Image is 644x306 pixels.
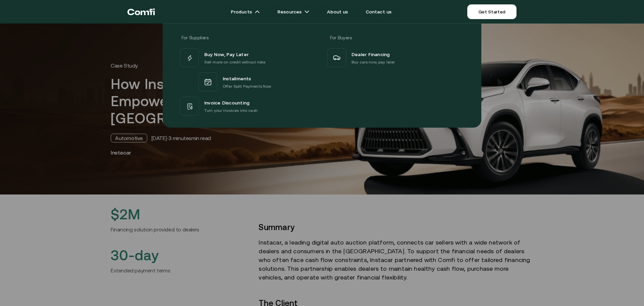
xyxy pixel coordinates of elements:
[319,5,356,18] a: About us
[204,59,266,65] p: Sell more on credit without risks
[467,4,517,19] a: Get Started
[204,50,249,59] span: Buy Now, Pay Later
[179,47,318,69] a: Buy Now, Pay LaterSell more on credit without risks
[330,35,352,40] span: For Buyers
[326,47,465,69] a: Dealer FinancingBuy cars now, pay later
[255,9,260,14] img: arrow icons
[127,2,155,22] a: Return to the top of the Comfi home page
[223,74,251,83] span: Installments
[352,50,390,59] span: Dealer Financing
[179,95,318,117] a: Invoice DiscountingTurn your invoices into cash
[304,9,310,14] img: arrow icons
[204,107,258,114] p: Turn your invoices into cash
[204,98,250,107] span: Invoice Discounting
[223,83,271,90] p: Offer Split Payments Now
[223,5,268,18] a: Productsarrow icons
[269,5,318,18] a: Resourcesarrow icons
[358,5,400,18] a: Contact us
[352,59,395,65] p: Buy cars now, pay later
[181,35,208,40] span: For Suppliers
[179,69,318,95] a: InstallmentsOffer Split Payments Now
